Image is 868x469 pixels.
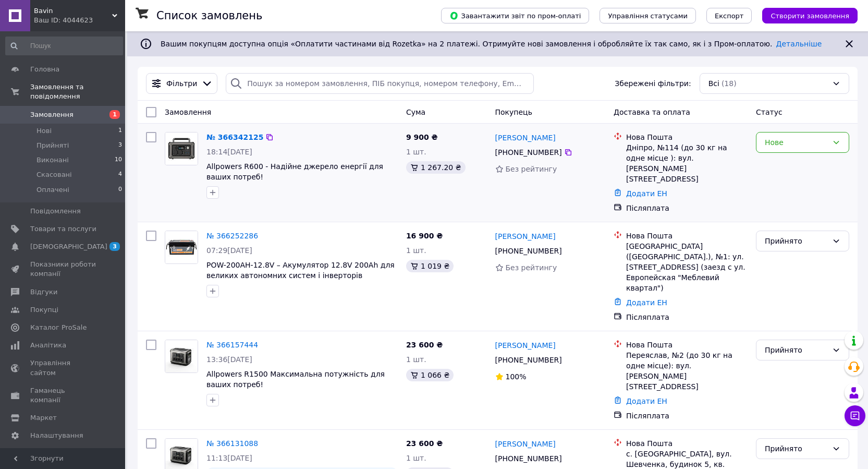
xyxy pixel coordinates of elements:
[206,232,258,240] a: № 366252286
[626,231,748,241] div: Нова Пошта
[206,246,252,255] span: 07:29[DATE]
[36,126,52,136] span: Нові
[406,260,454,272] div: 1 019 ₴
[765,443,828,454] div: Прийнято
[626,189,667,198] a: Додати ЕН
[626,340,748,350] div: Нова Пошта
[406,161,466,174] div: 1 267.20 ₴
[406,232,443,240] span: 16 900 ₴
[626,397,667,405] a: Додати ЕН
[36,170,72,179] span: Скасовані
[30,323,87,332] span: Каталог ProSale
[441,8,589,23] button: Завантажити звіт по пром-оплаті
[166,78,197,89] span: Фільтри
[156,9,262,22] h1: Список замовлень
[493,244,564,258] div: [PHONE_NUMBER]
[206,454,252,462] span: 11:13[DATE]
[30,207,81,216] span: Повідомлення
[765,137,828,148] div: Нове
[206,439,258,448] a: № 366131088
[765,235,828,247] div: Прийнято
[506,372,527,381] span: 100%
[165,231,198,264] a: Фото товару
[165,133,198,165] img: Фото товару
[30,224,96,234] span: Товари та послуги
[30,110,74,119] span: Замовлення
[493,353,564,367] div: [PHONE_NUMBER]
[771,12,849,20] span: Створити замовлення
[626,298,667,307] a: Додати ЕН
[165,340,198,373] a: Фото товару
[118,170,122,179] span: 4
[626,203,748,213] div: Післяплата
[165,108,211,116] span: Замовлення
[626,438,748,449] div: Нова Пошта
[115,155,122,165] span: 10
[706,8,752,23] button: Експорт
[608,12,688,20] span: Управління статусами
[30,341,66,350] span: Аналітика
[406,355,426,364] span: 1 шт.
[495,231,556,242] a: [PERSON_NAME]
[626,411,748,421] div: Післяплата
[206,162,383,181] a: Allpowers R600 - Надійне джерело енергії для ваших потреб!
[206,261,395,280] a: POW-200AH-12.8V – Акумулятор 12.8V 200Ah для великих автономних систем і інверторів
[615,78,691,89] span: Збережені фільтри:
[406,439,443,448] span: 23 600 ₴
[626,142,748,184] div: Дніпро, №114 (до 30 кг на одне місце ): вул. [PERSON_NAME][STREET_ADDRESS]
[161,40,822,48] span: Вашим покупцям доступна опція «Оплатити частинами від Rozetka» на 2 платежі. Отримуйте нові замов...
[206,341,258,349] a: № 366157444
[406,369,454,381] div: 1 066 ₴
[506,165,557,173] span: Без рейтингу
[226,73,534,94] input: Пошук за номером замовлення, ПІБ покупця, номером телефону, Email, номером накладної
[109,242,120,251] span: 3
[406,133,438,141] span: 9 900 ₴
[165,231,198,263] img: Фото товару
[30,305,58,315] span: Покупці
[626,241,748,293] div: [GEOGRAPHIC_DATA] ([GEOGRAPHIC_DATA].), №1: ул. [STREET_ADDRESS] (заезд с ул. Европейская "Меблев...
[449,11,581,20] span: Завантажити звіт по пром-оплаті
[752,11,858,19] a: Створити замовлення
[495,108,532,116] span: Покупець
[34,6,112,16] span: Bavin
[845,405,865,426] button: Чат з покупцем
[30,358,96,377] span: Управління сайтом
[30,242,107,251] span: [DEMOGRAPHIC_DATA]
[206,148,252,156] span: 18:14[DATE]
[406,108,425,116] span: Cума
[118,126,122,136] span: 1
[626,350,748,392] div: Переяслав, №2 (до 30 кг на одне місце): вул. [PERSON_NAME][STREET_ADDRESS]
[626,312,748,322] div: Післяплата
[765,344,828,356] div: Прийнято
[495,340,556,351] a: [PERSON_NAME]
[36,141,69,150] span: Прийняті
[506,263,557,272] span: Без рейтингу
[109,110,120,119] span: 1
[206,355,252,364] span: 13:36[DATE]
[36,155,69,165] span: Виконані
[206,133,263,141] a: № 366342125
[756,108,783,116] span: Статус
[30,260,96,279] span: Показники роботи компанії
[406,341,443,349] span: 23 600 ₴
[36,185,69,195] span: Оплачені
[30,386,96,405] span: Гаманець компанії
[165,340,198,372] img: Фото товару
[495,439,556,449] a: [PERSON_NAME]
[715,12,744,20] span: Експорт
[493,145,564,160] div: [PHONE_NUMBER]
[722,79,737,88] span: (18)
[30,82,125,101] span: Замовлення та повідомлення
[206,370,385,389] a: Allpowers R1500 Максимальна потужність для ваших потреб!
[776,40,822,48] a: Детальніше
[30,413,57,423] span: Маркет
[495,133,556,143] a: [PERSON_NAME]
[406,246,426,255] span: 1 шт.
[493,451,564,466] div: [PHONE_NUMBER]
[30,431,83,440] span: Налаштування
[118,141,122,150] span: 3
[614,108,690,116] span: Доставка та оплата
